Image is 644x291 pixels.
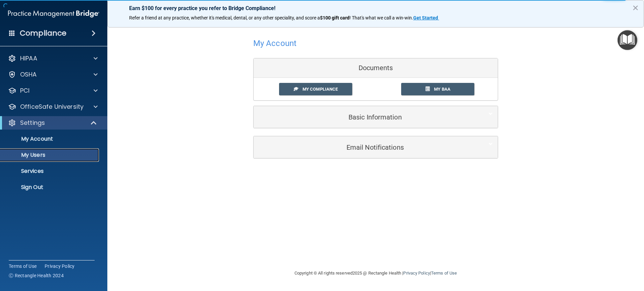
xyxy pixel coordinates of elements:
[618,30,637,50] button: Open Resource Center
[8,7,99,20] img: PMB logo
[4,184,96,191] p: Sign Out
[253,39,297,48] h4: My Account
[431,271,457,276] a: Terms of Use
[413,15,439,20] a: Get Started
[8,103,98,111] a: OfficeSafe University
[350,15,413,20] span: ! That's what we call a win-win.
[259,109,493,125] a: Basic Information
[20,29,66,38] h4: Compliance
[413,15,438,20] strong: Get Started
[259,113,472,121] h5: Basic Information
[4,136,96,142] p: My Account
[632,2,639,13] button: Close
[8,119,97,127] a: Settings
[320,15,350,20] strong: $100 gift card
[259,140,493,155] a: Email Notifications
[129,5,622,11] p: Earn $100 for every practice you refer to Bridge Compliance!
[20,87,30,95] p: PCI
[259,144,472,151] h5: Email Notifications
[403,271,430,276] a: Privacy Policy
[9,263,37,270] a: Terms of Use
[253,262,498,284] div: Copyright © All rights reserved 2025 @ Rectangle Health | |
[20,103,84,111] p: OfficeSafe University
[20,54,37,62] p: HIPAA
[20,119,45,127] p: Settings
[4,152,96,158] p: My Users
[8,70,98,79] a: OSHA
[8,54,98,62] a: HIPAA
[303,87,338,92] span: My Compliance
[9,272,64,279] span: Ⓒ Rectangle Health 2024
[45,263,75,270] a: Privacy Policy
[8,87,98,95] a: PCI
[4,168,96,175] p: Services
[129,15,320,20] span: Refer a friend at any practice, whether it's medical, dental, or any other speciality, and score a
[20,70,37,79] p: OSHA
[254,58,498,78] div: Documents
[434,87,450,92] span: My BAA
